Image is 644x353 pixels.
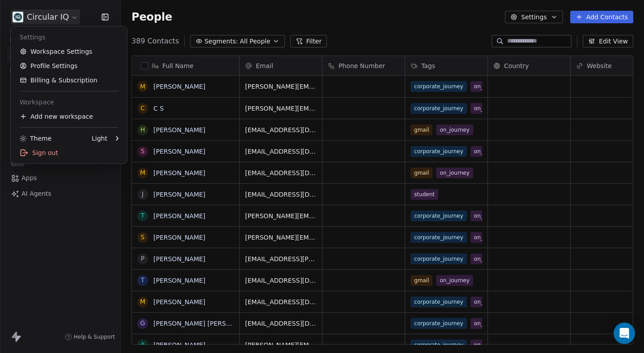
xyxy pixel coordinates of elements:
div: Workspace [14,95,123,109]
div: Settings [14,30,123,44]
div: Light [92,134,107,143]
div: Sign out [14,146,123,160]
div: Theme [20,134,51,143]
a: Profile Settings [14,59,123,73]
div: Add new workspace [14,109,123,124]
a: Workspace Settings [14,44,123,59]
a: Billing & Subscription [14,73,123,87]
